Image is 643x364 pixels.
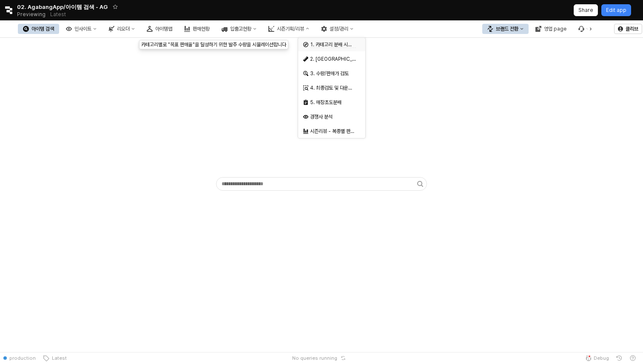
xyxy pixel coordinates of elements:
[310,128,356,135] div: 시즌리뷰 - 복종별 판매율 비교
[578,7,593,14] p: Share
[496,26,518,32] div: 브랜드 전환
[230,26,251,32] div: 입출고현황
[316,24,358,34] button: 설정/관리
[614,24,642,34] button: 클리브
[574,4,598,16] button: Share app
[17,8,71,20] div: Previewing Latest
[310,56,356,62] div: 2. [GEOGRAPHIC_DATA]
[339,356,347,361] button: Reset app state
[193,26,210,32] div: 판매현황
[573,24,595,34] div: 버그 제보 및 기능 개선 요청
[606,7,626,14] p: Edit app
[216,24,262,34] button: 입출고현황
[17,10,46,19] span: Previewing
[544,26,566,32] div: 영업 page
[482,24,529,34] button: 브랜드 전환
[31,26,54,32] div: 아이템 검색
[310,42,365,48] span: 1. 카테고리 분배 시뮬레이션
[46,8,71,20] button: Releases and History
[49,355,67,361] span: Latest
[310,70,355,77] div: 3. 수량/판매가 검토
[612,352,626,364] button: History
[117,26,130,32] div: 리오더
[626,352,640,364] button: Help
[18,24,59,34] button: 아이템 검색
[298,37,365,138] div: Select an option
[61,24,102,34] button: 인사이트
[17,3,108,11] span: 02. AgabangApp/아이템 검색 - AG
[142,24,177,34] button: 아이템맵
[9,355,36,361] span: production
[626,25,638,32] p: 클리브
[155,26,172,32] div: 아이템맵
[594,355,609,361] span: Debug
[74,26,91,32] div: 인사이트
[179,24,215,34] button: 판매현황
[582,352,612,364] button: Debug
[111,3,119,11] button: Add app to favorites
[292,355,337,361] span: No queries running
[39,352,70,364] button: Latest
[330,26,348,32] div: 설정/관리
[530,24,572,34] button: 영업 page
[277,26,304,32] div: 시즌기획/리뷰
[50,11,66,18] p: Latest
[310,113,355,120] div: 경쟁사 분석
[103,24,140,34] button: 리오더
[310,99,355,106] div: 5. 매장초도분배
[601,4,631,16] button: Edit app
[310,85,355,91] div: 4. 최종검토 및 다운로드
[263,24,314,34] button: 시즌기획/리뷰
